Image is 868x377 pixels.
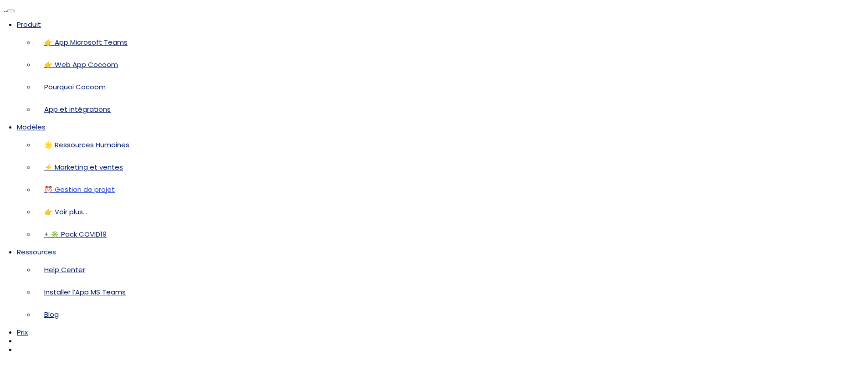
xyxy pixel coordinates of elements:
[44,229,107,239] a: + ✳️ Pack COVID19
[44,207,87,217] a: 👉 Voir plus…
[44,185,115,194] a: ⏰ Gestion de projet
[17,327,28,337] a: Prix
[44,310,59,319] a: Blog
[17,20,41,29] a: Produit
[44,140,129,150] a: 🌟 Ressources Humaines
[44,104,111,114] a: App et intégrations
[44,162,123,172] a: ⚡️ Marketing et ventes
[44,60,118,69] a: 👉 Web App Cocoom
[44,287,126,297] a: Installer l’App MS Teams
[44,82,106,92] a: Pourquoi Cocoom
[44,265,85,274] a: Help Center
[44,37,128,47] a: 👉 App Microsoft Teams
[7,10,15,12] button: Toggle navigation
[17,247,56,257] a: Ressources
[17,122,46,132] a: Modèles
